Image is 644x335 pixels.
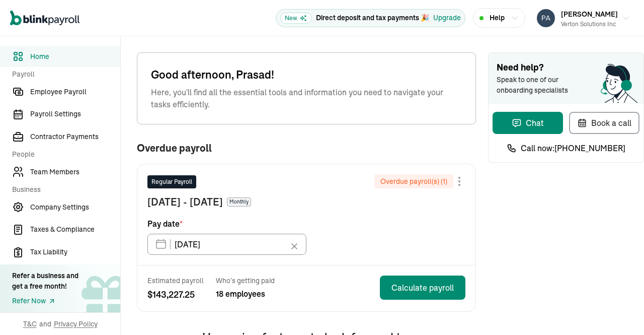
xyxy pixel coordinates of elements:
span: Who’s getting paid [216,276,275,286]
span: Good afternoon, Prasad! [151,66,462,83]
span: T&C [23,319,37,329]
span: Home [30,51,120,62]
span: Here, you'll find all the essential tools and information you need to navigate your tasks efficie... [151,86,462,110]
span: Monthly [227,197,251,207]
input: XX/XX/XX [147,234,306,255]
span: Privacy Policy [54,319,98,329]
div: Verton Solutions Inc [561,20,618,29]
span: $ 143,227.25 [147,288,204,301]
button: Book a call [569,112,639,134]
span: Need help? [497,61,635,75]
a: Refer Now [12,296,78,306]
button: Calculate payroll [380,276,465,300]
nav: Global [10,4,79,33]
span: Call now: [PHONE_NUMBER] [521,142,625,154]
span: Overdue payroll(s) ( 1 ) [380,176,447,186]
span: [DATE] - [DATE] [147,194,223,210]
span: Pay date [147,218,183,230]
span: Speak to one of our onboarding specialists [497,75,582,96]
span: Regular Payroll [151,177,192,186]
span: Company Settings [30,202,120,213]
button: Chat [493,112,563,134]
div: Refer a business and get a free month! [12,271,78,292]
span: Tax Liability [30,247,120,257]
span: [PERSON_NAME] [561,10,618,19]
span: 18 employees [216,288,275,300]
span: Employee Payroll [30,87,120,97]
span: Business [12,184,114,195]
span: Overdue payroll [137,143,212,154]
iframe: Chat Widget [594,287,644,335]
span: New [280,13,312,24]
div: Book a call [577,117,631,129]
button: [PERSON_NAME]Verton Solutions Inc [533,6,634,31]
span: Taxes & Compliance [30,224,120,235]
div: Chat [512,117,544,129]
button: Help [473,8,525,28]
span: Payroll [12,69,114,80]
p: Direct deposit and tax payments 🎉 [316,13,429,23]
button: Upgrade [433,13,461,23]
span: Estimated payroll [147,276,204,286]
span: Contractor Payments [30,131,120,142]
span: People [12,149,114,160]
span: Help [490,13,505,23]
span: Payroll Settings [30,109,120,119]
span: Team Members [30,167,120,177]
